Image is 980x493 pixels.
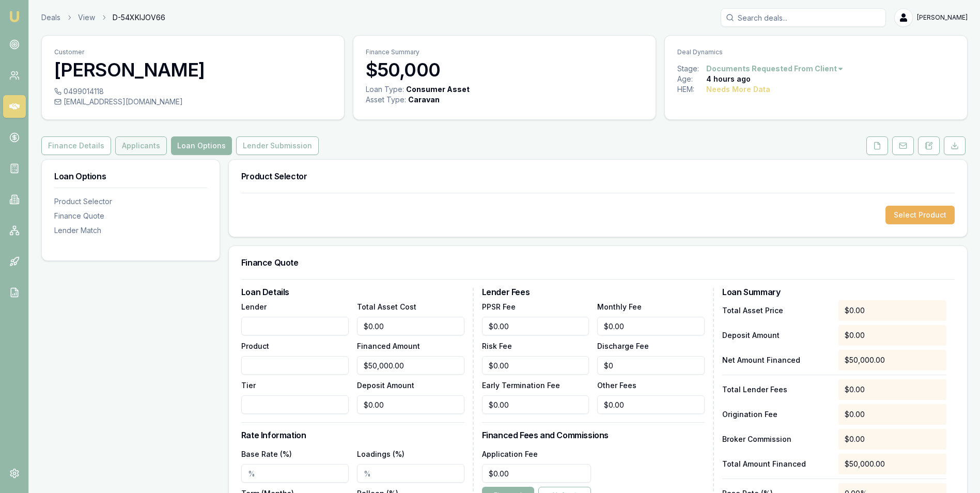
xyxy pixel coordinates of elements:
div: Needs More Data [706,84,770,95]
input: $ [357,395,464,414]
input: $ [597,356,705,375]
h3: Rate Information [241,431,464,439]
p: Broker Commission [722,434,830,444]
h3: Finance Quote [241,258,955,267]
span: [PERSON_NAME] [917,13,968,22]
label: Total Asset Cost [357,302,416,311]
label: Product [241,342,269,350]
div: Consumer Asset [406,84,470,95]
button: Lender Submission [236,136,319,155]
a: Applicants [113,136,169,155]
div: $50,000.00 [838,454,946,474]
input: $ [357,356,464,375]
p: Total Asset Price [722,305,830,316]
button: Documents Requested From Client [706,64,844,74]
label: Loadings (%) [357,450,405,458]
div: Stage: [677,64,706,74]
div: Product Selector [54,196,207,207]
h3: Financed Fees and Commissions [482,431,705,439]
label: Application Fee [482,450,538,458]
div: $0.00 [838,300,946,321]
a: View [78,12,95,23]
input: % [357,464,464,483]
div: $0.00 [838,429,946,450]
div: $0.00 [838,379,946,400]
a: Finance Details [41,136,113,155]
p: Finance Summary [366,48,643,56]
button: Loan Options [171,136,232,155]
img: emu-icon-u.png [8,10,21,23]
div: 0499014118 [54,86,332,97]
p: Origination Fee [722,409,830,420]
input: $ [357,317,464,335]
label: Other Fees [597,381,636,390]
button: Applicants [115,136,167,155]
p: Net Amount Financed [722,355,830,365]
a: Deals [41,12,60,23]
div: $50,000.00 [838,350,946,371]
label: Deposit Amount [357,381,414,390]
p: Deposit Amount [722,330,830,341]
h3: Product Selector [241,172,955,180]
div: [EMAIL_ADDRESS][DOMAIN_NAME] [54,97,332,107]
div: Asset Type : [366,95,406,105]
label: PPSR Fee [482,302,516,311]
input: $ [482,317,589,335]
button: Finance Details [41,136,111,155]
div: Age: [677,74,706,84]
div: Lender Match [54,225,207,236]
h3: [PERSON_NAME] [54,59,332,80]
div: Finance Quote [54,211,207,221]
h3: $50,000 [366,59,643,80]
input: Search deals [721,8,886,27]
label: Monthly Fee [597,302,642,311]
button: Select Product [885,206,955,224]
h3: Loan Options [54,172,207,180]
label: Base Rate (%) [241,450,292,458]
input: $ [597,317,705,335]
input: $ [482,395,589,414]
input: $ [482,464,592,483]
label: Tier [241,381,256,390]
div: $0.00 [838,404,946,425]
p: Deal Dynamics [677,48,955,56]
p: Total Amount Financed [722,459,830,469]
label: Financed Amount [357,342,420,350]
label: Risk Fee [482,342,512,350]
label: Lender [241,302,267,311]
label: Discharge Fee [597,342,649,350]
nav: breadcrumb [41,12,165,23]
div: 4 hours ago [706,74,751,84]
input: $ [482,356,589,375]
h3: Lender Fees [482,288,705,296]
p: Total Lender Fees [722,384,830,395]
input: $ [597,395,705,414]
p: Customer [54,48,332,56]
div: Caravan [408,95,440,105]
label: Early Termination Fee [482,381,560,390]
div: $0.00 [838,325,946,346]
a: Loan Options [169,136,234,155]
input: % [241,464,349,483]
span: D-54XKIJOV66 [113,12,165,23]
h3: Loan Details [241,288,464,296]
h3: Loan Summary [722,288,946,296]
div: HEM: [677,84,706,95]
a: Lender Submission [234,136,321,155]
div: Loan Type: [366,84,404,95]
